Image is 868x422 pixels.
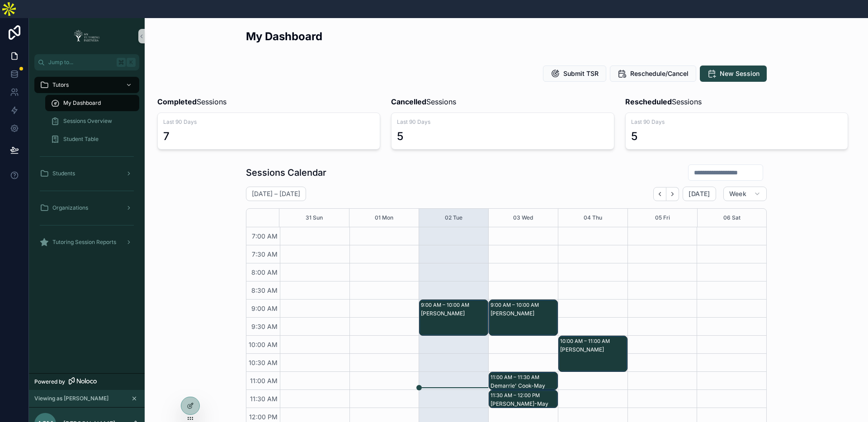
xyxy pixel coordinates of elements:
[163,129,170,144] div: 7
[163,118,374,126] span: Last 90 Days
[513,209,533,227] button: 03 Wed
[391,97,426,106] strong: Cancelled
[248,395,280,403] span: 11:30 AM
[421,300,472,309] div: 9:00 AM – 10:00 AM
[45,95,139,111] a: My Dashboard
[246,359,280,366] span: 10:30 AM
[397,129,403,144] div: 5
[683,187,716,201] button: [DATE]
[610,66,696,82] button: Reschedule/Cancel
[52,204,88,211] span: Organizations
[560,346,627,353] div: [PERSON_NAME]
[249,286,280,294] span: 8:30 AM
[491,300,541,309] div: 9:00 AM – 10:00 AM
[720,69,759,78] span: New Session
[584,209,602,227] button: 04 Thu
[306,209,323,227] button: 31 Sun
[723,209,741,227] button: 06 Sat
[421,310,487,317] div: [PERSON_NAME]
[71,29,103,43] img: App logo
[252,189,300,198] h2: [DATE] – [DATE]
[666,187,679,201] button: Next
[45,113,139,129] a: Sessions Overview
[157,97,197,106] strong: Completed
[34,200,139,216] a: Organizations
[445,209,462,227] button: 02 Tue
[29,373,145,390] a: Powered by
[723,187,767,201] button: Week
[250,250,280,258] span: 7:30 AM
[729,190,746,198] span: Week
[249,305,280,312] span: 9:00 AM
[489,390,557,408] div: 11:30 AM – 12:00 PM[PERSON_NAME]-May
[397,118,608,126] span: Last 90 Days
[249,268,280,276] span: 8:00 AM
[246,341,280,348] span: 10:00 AM
[246,166,326,179] h1: Sessions Calendar
[559,336,627,371] div: 10:00 AM – 11:00 AM[PERSON_NAME]
[655,209,670,227] button: 05 Fri
[48,59,113,66] span: Jump to...
[248,377,280,384] span: 11:00 AM
[52,81,69,89] span: Tutors
[391,96,456,107] span: Sessions
[34,395,108,402] span: Viewing as [PERSON_NAME]
[560,337,612,346] div: 10:00 AM – 11:00 AM
[630,69,689,78] span: Reschedule/Cancel
[34,165,139,182] a: Students
[491,310,557,317] div: [PERSON_NAME]
[625,96,702,107] span: Sessions
[247,413,280,421] span: 12:00 PM
[375,209,393,227] button: 01 Mon
[491,382,557,389] div: Demarrie' Cook-May
[631,129,637,144] div: 5
[34,378,65,385] span: Powered by
[489,372,557,389] div: 11:00 AM – 11:30 AMDemarrie' Cook-May
[34,54,139,70] button: Jump to...K
[63,117,112,125] span: Sessions Overview
[246,29,322,44] h2: My Dashboard
[52,170,75,177] span: Students
[34,77,139,93] a: Tutors
[700,66,767,82] button: New Session
[491,391,542,400] div: 11:30 AM – 12:00 PM
[249,323,280,330] span: 9:30 AM
[127,59,135,66] span: K
[489,300,557,335] div: 9:00 AM – 10:00 AM[PERSON_NAME]
[491,400,557,408] div: [PERSON_NAME]-May
[45,131,139,147] a: Student Table
[420,300,488,335] div: 9:00 AM – 10:00 AM[PERSON_NAME]
[689,190,710,198] span: [DATE]
[157,96,226,107] span: Sessions
[250,232,280,240] span: 7:00 AM
[34,234,139,250] a: Tutoring Session Reports
[63,136,99,143] span: Student Table
[491,373,542,382] div: 11:00 AM – 11:30 AM
[29,70,145,262] div: scrollable content
[625,97,672,106] strong: Rescheduled
[653,187,666,201] button: Back
[631,118,842,126] span: Last 90 Days
[63,99,101,107] span: My Dashboard
[563,69,599,78] span: Submit TSR
[543,66,606,82] button: Submit TSR
[52,239,116,246] span: Tutoring Session Reports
